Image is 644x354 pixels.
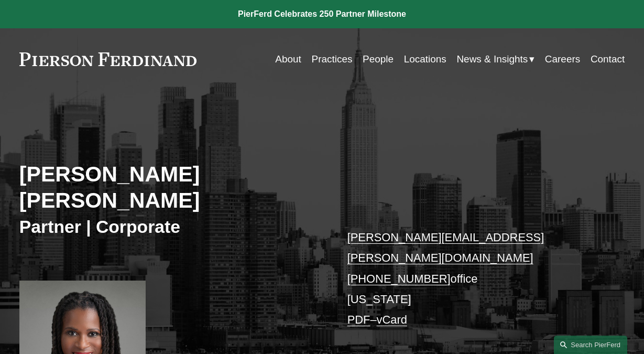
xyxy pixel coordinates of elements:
a: Practices [312,49,353,69]
a: [PHONE_NUMBER] [347,272,451,285]
a: About [275,49,301,69]
a: vCard [377,313,407,326]
a: folder dropdown [456,49,534,69]
span: News & Insights [456,50,528,68]
a: Careers [545,49,580,69]
a: Contact [591,49,625,69]
a: [PERSON_NAME][EMAIL_ADDRESS][PERSON_NAME][DOMAIN_NAME] [347,231,544,264]
h2: [PERSON_NAME] [PERSON_NAME] [19,162,322,214]
a: Search this site [554,336,627,354]
p: office [US_STATE] – [347,227,599,330]
h3: Partner | Corporate [19,216,322,238]
a: Locations [404,49,446,69]
a: People [363,49,394,69]
a: PDF [347,313,370,326]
